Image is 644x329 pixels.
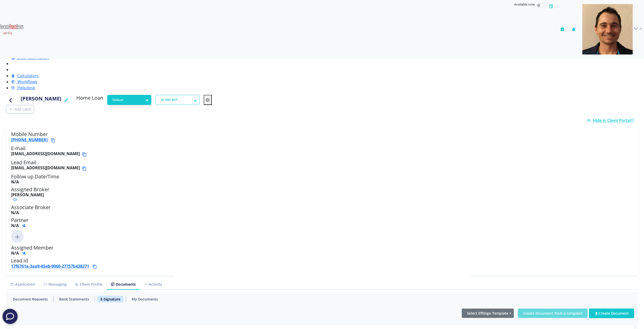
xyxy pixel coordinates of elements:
[82,151,89,157] button: Copy email
[11,245,633,256] h5: Assigned Member
[11,173,59,180] span: Follow up Date/Time
[71,279,107,289] a: Client Profile
[11,263,89,269] a: 17f6761a-3aa9-45eb-9060-27757b438271
[11,186,633,202] h5: Assigned Broker
[11,85,35,91] a: Helpdesk
[11,159,633,172] h5: Lead Email
[11,79,37,85] a: Workflows
[11,151,80,157] b: [EMAIL_ADDRESS][DOMAIN_NAME]
[92,264,99,270] button: Copy lead id
[51,137,57,143] button: Copy phone
[593,118,636,123] span: Hide in Client Portal
[11,131,633,143] h5: Mobile Number
[107,95,151,105] button: Default
[156,95,200,105] button: AI SMS BOT
[462,309,514,318] button: Select EffiSign Template
[17,79,37,85] span: Workflows
[587,118,636,123] a: Hide in Client Portal
[21,95,61,105] h4: [PERSON_NAME]
[467,311,508,316] span: Select EffiSign Template
[129,296,161,303] a: My Documents
[514,2,535,7] span: Available now
[11,210,19,215] b: N/A
[6,279,39,289] a: Application
[17,85,35,91] span: Helpdesk
[56,296,92,303] a: Bank Statements
[11,230,24,243] img: Click to add new member
[11,192,44,198] b: [PERSON_NAME]
[11,223,19,228] b: N/A
[594,311,629,316] div: Create Document
[97,296,123,303] a: E-Signature
[11,55,49,60] a: SMS Automation
[17,73,39,78] span: Calculators
[11,217,633,228] h5: Partner
[589,309,634,318] button: Create Documentupload
[140,279,166,289] a: Activity
[82,166,89,172] button: Copy email
[76,95,103,103] h5: Home Loan
[582,4,633,54] img: d9df0ad3-c6af-46dd-a355-72ef7f6afda3-637400917012654623.png
[11,258,633,270] h5: Lead Id
[39,279,71,289] a: Messaging
[11,137,48,143] a: [PHONE_NUMBER]
[11,145,633,157] h5: E-mail
[11,166,80,172] b: [EMAIL_ADDRESS][DOMAIN_NAME]
[6,105,34,114] button: Add Label
[11,204,633,215] h5: Associate Broker
[11,179,19,185] b: N/A
[10,296,51,303] a: Document Requests
[107,279,140,289] a: Documents
[11,73,39,78] a: Calculators
[11,250,19,256] b: N/A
